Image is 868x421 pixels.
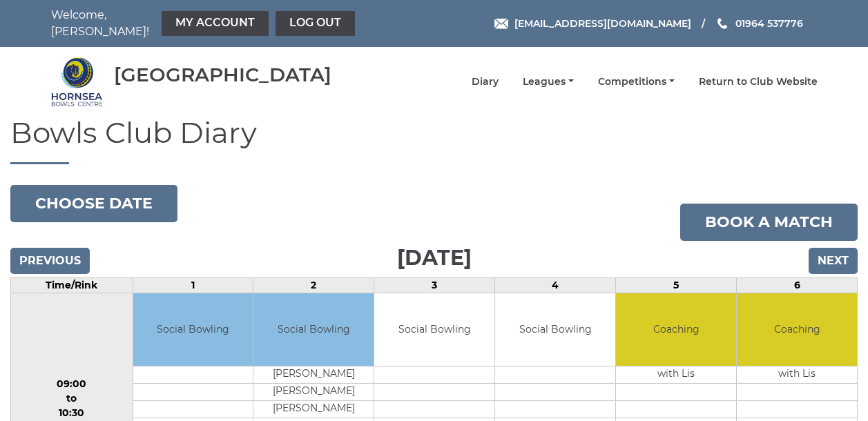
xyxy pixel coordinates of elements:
[10,117,858,164] h1: Bowls Club Diary
[735,17,803,30] span: 01964 537776
[11,278,133,293] td: Time/Rink
[253,366,374,383] td: [PERSON_NAME]
[699,75,818,88] a: Return to Club Website
[495,278,616,293] td: 4
[374,278,495,293] td: 3
[809,248,858,274] input: Next
[114,64,331,86] div: [GEOGRAPHIC_DATA]
[10,185,177,222] button: Choose date
[523,75,574,88] a: Leagues
[616,293,736,366] td: Coaching
[253,400,374,418] td: [PERSON_NAME]
[472,75,499,88] a: Diary
[717,18,727,29] img: Phone us
[253,293,374,366] td: Social Bowling
[680,204,858,241] a: Book a match
[10,248,90,274] input: Previous
[51,56,103,108] img: Hornsea Bowls Centre
[616,366,736,383] td: with Lis
[494,19,508,29] img: Email
[253,278,374,293] td: 2
[276,11,355,36] a: Log out
[737,278,858,293] td: 6
[514,17,691,30] span: [EMAIL_ADDRESS][DOMAIN_NAME]
[715,16,803,31] a: Phone us 01964 537776
[616,278,737,293] td: 5
[133,293,253,366] td: Social Bowling
[162,11,269,36] a: My Account
[737,366,857,383] td: with Lis
[51,7,358,40] nav: Welcome, [PERSON_NAME]!
[737,293,857,366] td: Coaching
[598,75,675,88] a: Competitions
[495,293,615,366] td: Social Bowling
[494,16,691,31] a: Email [EMAIL_ADDRESS][DOMAIN_NAME]
[133,278,253,293] td: 1
[374,293,494,366] td: Social Bowling
[253,383,374,400] td: [PERSON_NAME]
